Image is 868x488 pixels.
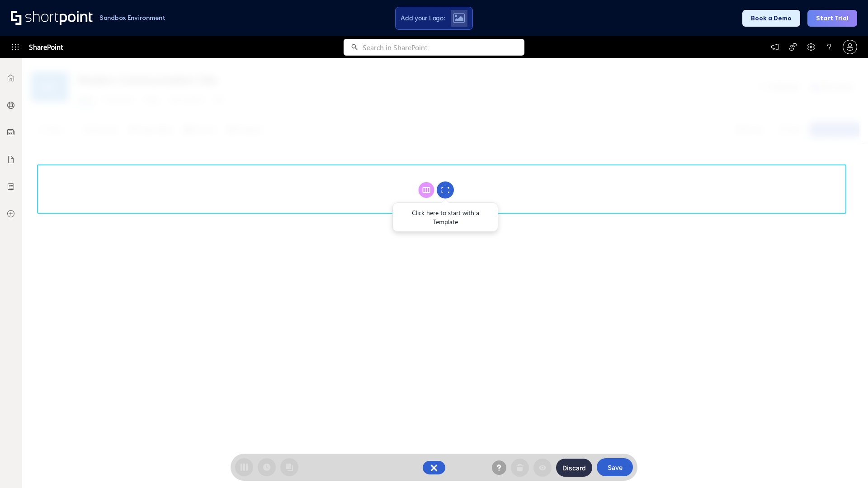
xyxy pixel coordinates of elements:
[99,15,165,20] h1: Sandbox Environment
[597,458,633,476] button: Save
[823,445,868,488] iframe: Chat Widget
[742,10,800,27] button: Book a Demo
[556,459,592,477] button: Discard
[363,39,524,56] input: Search in SharePoint
[401,14,445,22] span: Add your Logo:
[807,10,857,27] button: Start Trial
[29,36,63,58] span: SharePoint
[453,13,465,23] img: Upload logo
